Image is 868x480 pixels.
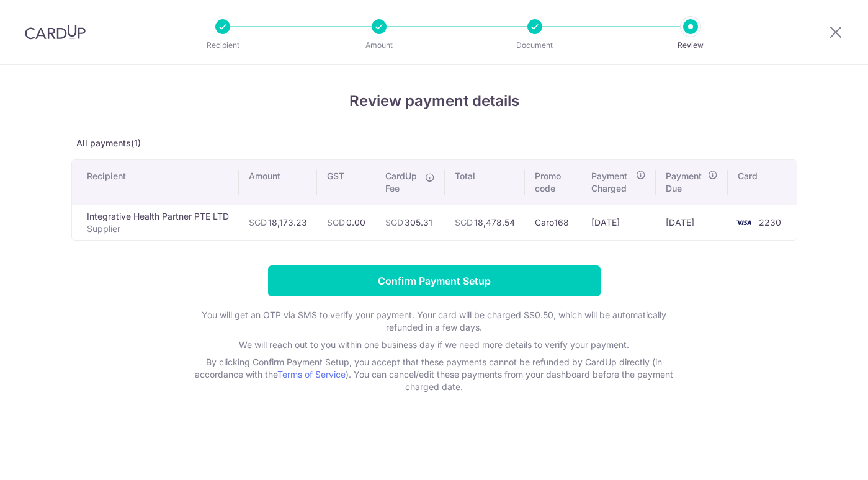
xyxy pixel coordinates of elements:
p: Amount [333,39,425,51]
span: Payment Charged [591,170,633,195]
p: Recipient [177,39,269,51]
p: Review [645,39,736,51]
p: All payments(1) [71,137,797,149]
td: Caro168 [525,205,581,240]
th: Amount [239,160,317,205]
span: SGD [455,217,473,228]
span: CardUp Fee [385,170,419,195]
h4: Review payment details [71,90,797,112]
span: SGD [327,217,345,228]
input: Confirm Payment Setup [268,265,601,296]
th: Total [445,160,525,205]
th: GST [317,160,375,205]
td: 0.00 [317,205,375,240]
p: We will reach out to you within one business day if we need more details to verify your payment. [186,339,682,351]
span: 2230 [759,217,781,228]
p: You will get an OTP via SMS to verify your payment. Your card will be charged S$0.50, which will ... [186,309,682,334]
a: Terms of Service [277,369,346,380]
img: <span class="translation_missing" title="translation missing: en.account_steps.new_confirm_form.b... [732,215,756,230]
span: Payment Due [666,170,704,195]
td: Integrative Health Partner PTE LTD [72,205,239,240]
th: Promo code [525,160,581,205]
td: [DATE] [581,205,656,240]
td: 18,478.54 [445,205,525,240]
span: SGD [249,217,267,228]
p: By clicking Confirm Payment Setup, you accept that these payments cannot be refunded by CardUp di... [186,356,682,393]
img: CardUp [25,25,86,40]
td: 18,173.23 [239,205,317,240]
p: Document [489,39,581,51]
th: Recipient [72,160,239,205]
td: [DATE] [656,205,728,240]
span: SGD [385,217,403,228]
td: 305.31 [375,205,445,240]
th: Card [728,160,796,205]
p: Supplier [87,223,229,235]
